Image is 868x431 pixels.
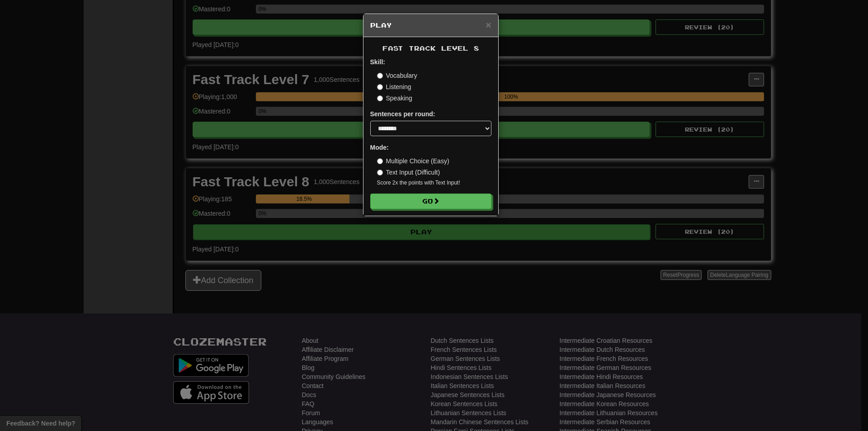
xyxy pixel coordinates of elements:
[377,94,412,103] label: Speaking
[370,109,435,118] label: Sentences per round:
[370,144,389,151] strong: Mode:
[377,179,491,187] small: Score 2x the points with Text Input !
[370,21,491,30] h5: Play
[486,19,491,30] span: ×
[377,73,383,79] input: Vocabulary
[377,84,383,90] input: Listening
[382,44,479,52] span: Fast Track Level 8
[377,82,411,91] label: Listening
[377,168,440,177] label: Text Input (Difficult)
[377,95,383,101] input: Speaking
[377,170,383,175] input: Text Input (Difficult)
[377,156,449,166] label: Multiple Choice (Easy)
[377,71,417,80] label: Vocabulary
[486,20,491,29] button: Close
[377,158,383,164] input: Multiple Choice (Easy)
[370,194,491,209] button: Go
[370,58,385,66] strong: Skill:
